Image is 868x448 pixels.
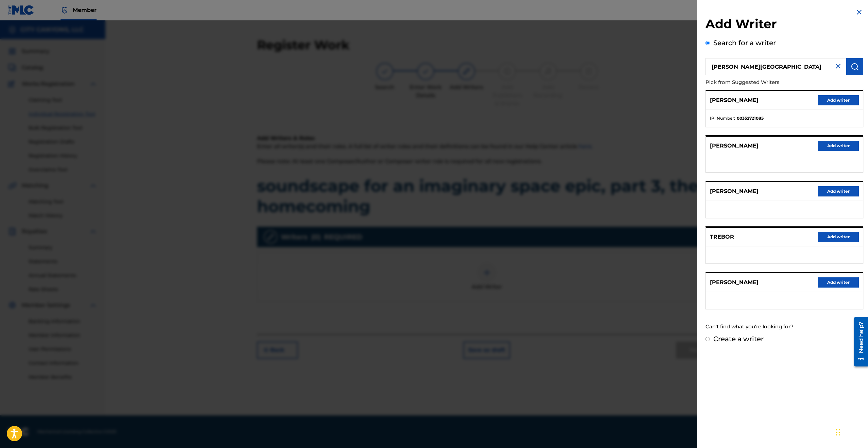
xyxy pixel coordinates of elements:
button: Add writer [818,95,859,105]
input: Search writer's name or IPI Number [705,58,846,75]
img: close [834,62,842,70]
p: Pick from Suggested Writers [705,75,824,90]
div: Drag [836,422,840,443]
button: Add writer [818,232,859,242]
h2: Add Writer [705,16,863,34]
label: Search for a writer [713,39,776,47]
img: Search Works [851,63,859,71]
iframe: Resource Center [849,314,868,369]
p: [PERSON_NAME] [710,96,759,104]
label: Create a writer [713,335,764,343]
p: TREBOR [710,233,734,241]
button: Add writer [818,277,859,288]
strong: 00352721085 [737,115,764,121]
img: Top Rightsholder [61,6,69,14]
button: Add writer [818,141,859,151]
p: [PERSON_NAME] [710,142,759,150]
div: Can't find what you're looking for? [705,320,863,334]
p: [PERSON_NAME] [710,278,759,287]
button: Add writer [818,186,859,196]
p: [PERSON_NAME] [710,187,759,195]
span: Member [73,6,97,14]
iframe: Chat Widget [834,415,868,448]
span: IPI Number : [710,115,735,121]
img: MLC Logo [8,5,34,15]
